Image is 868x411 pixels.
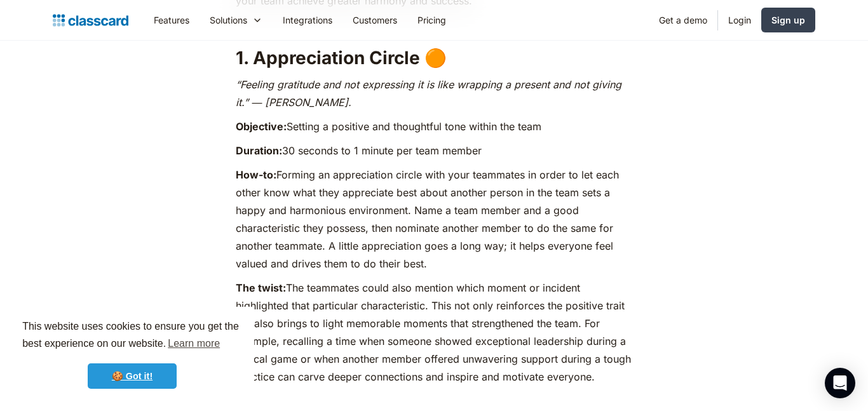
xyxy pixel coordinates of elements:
strong: 1. Appreciation Circle 🟠 [236,47,447,69]
p: Setting a positive and thoughtful tone within the team [236,118,632,135]
strong: How-to: [236,168,276,181]
strong: Objective: [236,120,287,133]
p: ‍ [236,392,632,410]
a: Get a demo [649,6,717,34]
a: Sign up [761,8,815,32]
p: 30 seconds to 1 minute per team member [236,142,632,159]
a: learn more about cookies [166,334,222,353]
div: Open Intercom Messenger [825,368,855,398]
div: Solutions [200,6,273,34]
strong: The twist: [236,281,286,294]
a: Pricing [407,6,456,34]
p: The teammates could also mention which moment or incident highlighted that particular characteris... [236,279,632,386]
em: “Feeling gratitude and not expressing it is like wrapping a present and not giving it.” ― [PERSON... [236,78,621,109]
a: Features [144,6,200,34]
p: Forming an appreciation circle with your teammates in order to let each other know what they appr... [236,166,632,273]
span: This website uses cookies to ensure you get the best experience on our website. [22,319,242,353]
a: Integrations [273,6,342,34]
a: dismiss cookie message [88,363,177,389]
a: Login [718,6,761,34]
a: Customers [342,6,407,34]
a: home [53,11,128,29]
div: cookieconsent [10,307,254,401]
div: Sign up [771,13,805,27]
strong: Duration: [236,144,282,157]
div: Solutions [210,13,247,27]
